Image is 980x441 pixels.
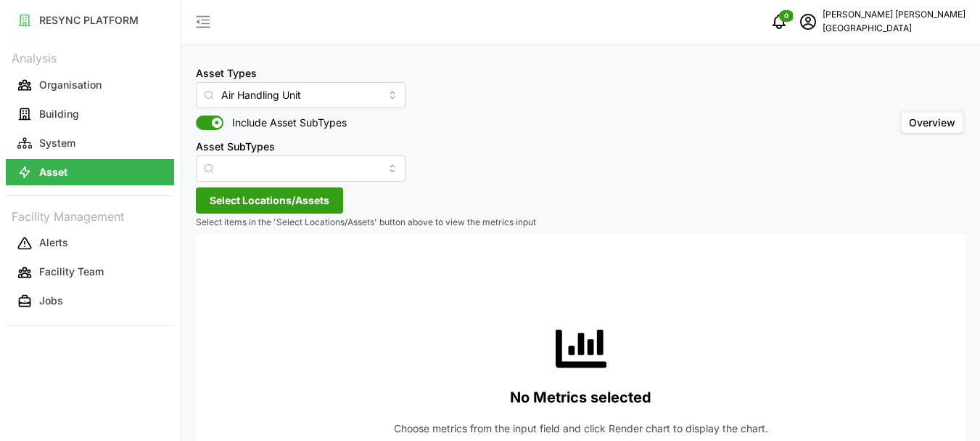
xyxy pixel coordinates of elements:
[394,421,768,436] p: Choose metrics from the input field and click Render chart to display the chart.
[6,288,174,315] button: Jobs
[6,205,174,226] p: Facility Management
[39,136,75,150] p: System
[765,7,794,36] button: notifications
[6,100,174,129] a: Building
[6,229,174,258] a: Alerts
[39,13,139,28] p: RESYNC PLATFORM
[6,129,174,158] a: System
[823,22,965,36] p: [GEOGRAPHIC_DATA]
[39,264,104,279] p: Facility Team
[6,70,174,100] a: Organisation
[196,187,343,214] button: Select Locations/Assets
[196,217,965,229] p: Select items in the 'Select Locations/Assets' button above to view the metrics input
[510,386,651,410] p: No Metrics selected
[196,139,275,155] label: Asset SubTypes
[39,165,67,179] p: Asset
[6,158,174,187] a: Asset
[823,8,965,22] p: [PERSON_NAME] [PERSON_NAME]
[6,287,174,316] a: Jobs
[6,259,174,286] button: Facility Team
[6,7,174,33] button: RESYNC PLATFORM
[794,7,823,36] button: schedule
[6,258,174,287] a: Facility Team
[6,46,174,68] p: Analysis
[39,78,102,92] p: Organisation
[6,6,174,35] a: RESYNC PLATFORM
[39,294,63,308] p: Jobs
[784,11,788,21] span: 0
[196,65,257,81] label: Asset Types
[6,130,174,156] button: System
[39,107,79,121] p: Building
[223,116,347,130] span: Include Asset SubTypes
[6,230,174,256] button: Alerts
[909,116,955,129] span: Overview
[210,188,329,213] span: Select Locations/Assets
[39,235,68,250] p: Alerts
[6,159,174,185] button: Asset
[6,72,174,98] button: Organisation
[6,101,174,127] button: Building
